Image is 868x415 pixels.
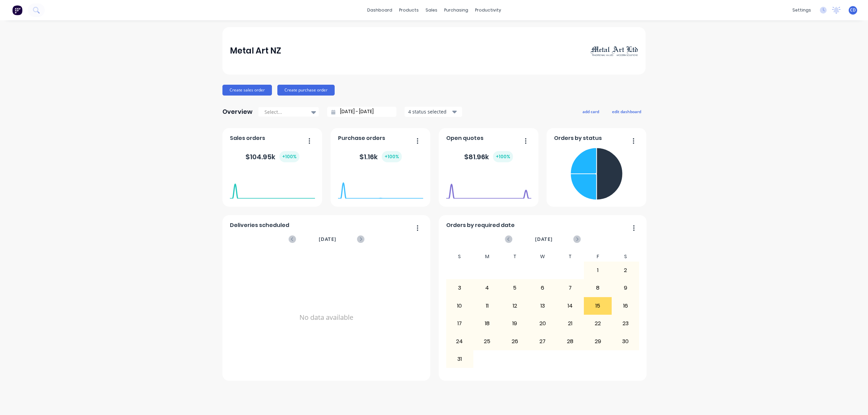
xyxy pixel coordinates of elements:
div: 9 [612,279,639,296]
div: 8 [584,279,611,296]
span: Deliveries scheduled [230,221,289,229]
div: $ 104.95k [245,151,299,162]
div: 15 [584,297,611,314]
div: No data available [230,252,423,383]
div: 7 [557,279,584,296]
a: dashboard [364,5,396,15]
div: 14 [557,297,584,314]
div: 18 [474,315,501,332]
span: [DATE] [535,235,553,243]
div: 5 [501,279,529,296]
div: 4 [474,279,501,296]
div: $ 81.96k [464,151,513,162]
span: [DATE] [319,235,336,243]
div: sales [422,5,441,15]
div: purchasing [441,5,472,15]
div: 12 [501,297,529,314]
span: Open quotes [446,134,484,142]
button: Create sales order [222,85,272,96]
div: T [501,252,529,262]
span: Purchase orders [338,134,385,142]
div: 26 [501,333,529,350]
div: 13 [529,297,556,314]
span: Orders by status [554,134,602,142]
div: + 100 % [382,151,402,162]
div: productivity [472,5,505,15]
div: 31 [446,351,473,368]
div: 27 [529,333,556,350]
div: 16 [612,297,639,314]
div: 24 [446,333,473,350]
div: 4 status selected [408,108,451,115]
div: + 100 % [493,151,513,162]
div: S [446,252,474,262]
div: 23 [612,315,639,332]
div: settings [789,5,814,15]
button: edit dashboard [608,107,646,116]
div: 2 [612,262,639,279]
div: 11 [474,297,501,314]
span: CD [850,7,856,13]
div: 1 [584,262,611,279]
div: 22 [584,315,611,332]
button: add card [578,107,604,116]
div: Overview [222,105,253,119]
div: + 100 % [279,151,299,162]
button: Create purchase order [277,85,335,96]
div: $ 1.16k [359,151,402,162]
div: 28 [557,333,584,350]
div: T [556,252,584,262]
div: 10 [446,297,473,314]
div: 20 [529,315,556,332]
div: products [396,5,422,15]
div: 3 [446,279,473,296]
div: F [584,252,612,262]
img: Metal Art NZ [591,45,638,57]
div: S [612,252,639,262]
span: Sales orders [230,134,265,142]
img: Factory [12,5,22,15]
div: Metal Art NZ [230,44,281,58]
div: M [473,252,501,262]
button: 4 status selected [405,107,462,117]
div: 25 [474,333,501,350]
div: 19 [501,315,529,332]
div: 29 [584,333,611,350]
div: 30 [612,333,639,350]
div: 21 [557,315,584,332]
div: 17 [446,315,473,332]
div: 6 [529,279,556,296]
div: W [529,252,556,262]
